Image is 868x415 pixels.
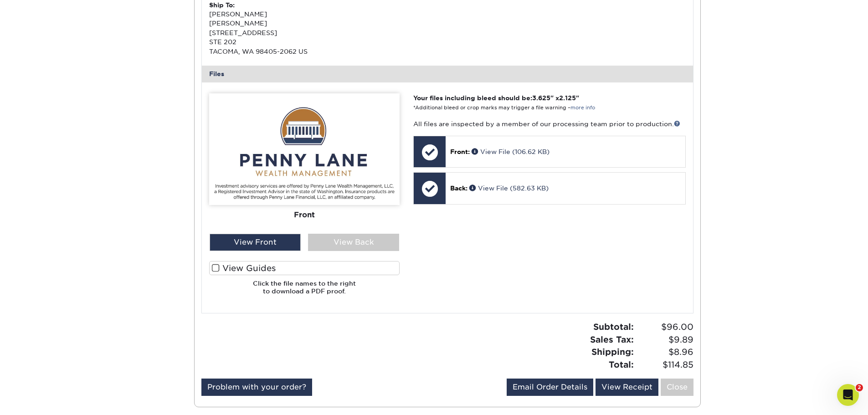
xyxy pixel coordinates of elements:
[209,280,400,302] h6: Click the file names to the right to download a PDF proof.
[637,346,693,359] span: $8.96
[209,261,400,275] label: View Guides
[837,384,859,406] iframe: Intercom live chat
[469,184,549,192] a: View File (582.63 KB)
[596,379,658,396] a: View Receipt
[593,322,634,332] strong: Subtotal:
[590,334,634,344] strong: Sales Tax:
[202,66,693,82] div: Files
[637,333,693,346] span: $9.89
[209,205,400,225] div: Front
[209,1,235,9] strong: Ship To:
[661,379,693,396] a: Close
[472,148,550,155] a: View File (106.62 KB)
[637,359,693,371] span: $114.85
[209,0,447,56] div: [PERSON_NAME] [PERSON_NAME] [STREET_ADDRESS] STE 202 TACOMA, WA 98405-2062 US
[413,105,595,111] small: *Additional bleed or crop marks may trigger a file warning –
[413,94,579,102] strong: Your files including bleed should be: " x "
[637,321,693,333] span: $96.00
[201,379,312,396] a: Problem with your order?
[450,148,470,155] span: Front:
[609,359,634,369] strong: Total:
[413,119,685,128] p: All files are inspected by a member of our processing team prior to production.
[532,94,550,102] span: 3.625
[210,234,301,251] div: View Front
[507,379,593,396] a: Email Order Details
[591,347,634,357] strong: Shipping:
[856,384,863,391] span: 2
[450,184,467,192] span: Back:
[559,94,576,102] span: 2.125
[308,234,399,251] div: View Back
[570,105,595,111] a: more info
